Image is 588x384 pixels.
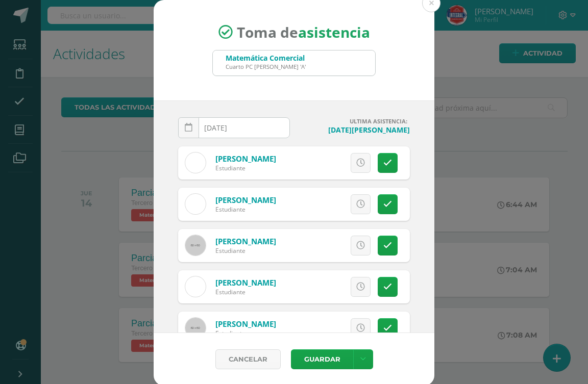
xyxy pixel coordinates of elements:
[298,125,410,135] h4: [DATE][PERSON_NAME]
[185,152,206,173] img: ba56a33947c756edeb0feaac07bc4017.png
[215,164,276,172] div: Estudiante
[185,194,206,214] img: 365a266c295f7636c22bd811903be2e9.png
[291,349,353,369] button: Guardar
[215,349,281,369] a: Cancelar
[215,277,276,288] a: [PERSON_NAME]
[302,277,330,296] span: Excusa
[302,195,330,214] span: Excusa
[215,205,276,214] div: Estudiante
[215,153,276,164] a: [PERSON_NAME]
[226,53,306,63] div: Matemática Comercial
[298,117,410,125] h4: ULTIMA ASISTENCIA:
[215,195,276,205] a: [PERSON_NAME]
[298,22,370,42] strong: asistencia
[237,22,370,42] span: Toma de
[215,319,276,329] a: [PERSON_NAME]
[213,50,375,75] input: Busca un grado o sección aquí...
[215,288,276,296] div: Estudiante
[215,329,276,338] div: Estudiante
[226,63,306,70] div: Cuarto PC [PERSON_NAME] 'A'
[215,236,276,246] a: [PERSON_NAME]
[302,236,330,255] span: Excusa
[185,235,206,255] img: 60x60
[215,246,276,255] div: Estudiante
[302,153,330,172] span: Excusa
[302,319,330,338] span: Excusa
[185,318,206,338] img: 60x60
[179,118,289,138] input: Fecha de Inasistencia
[185,276,206,297] img: c153593417cb5c7e927724d7c454d2de.png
